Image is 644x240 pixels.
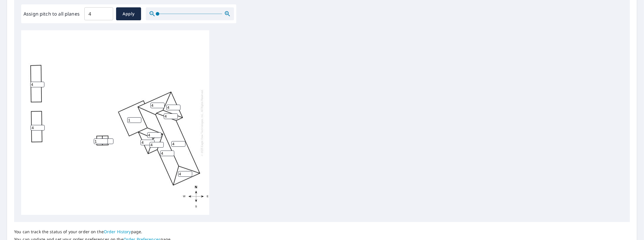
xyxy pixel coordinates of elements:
button: Apply [116,7,141,20]
label: Assign pitch to all planes [24,10,80,17]
p: You can track the status of your order on the page. [14,229,172,234]
input: 00.0 [84,6,113,22]
span: Apply [121,10,136,18]
a: Order History [104,229,131,234]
